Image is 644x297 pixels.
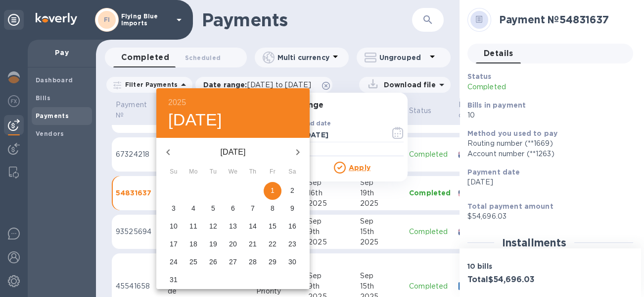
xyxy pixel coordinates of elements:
[224,236,242,253] button: 20
[189,221,197,231] p: 11
[264,167,281,177] span: Fr
[184,200,202,218] button: 4
[290,203,294,213] p: 9
[288,257,296,267] p: 30
[180,146,286,158] p: [DATE]
[165,236,183,253] button: 17
[165,253,183,271] button: 24
[165,167,183,177] span: Su
[204,236,222,253] button: 19
[209,239,217,249] p: 19
[209,257,217,267] p: 26
[204,253,222,271] button: 26
[204,200,222,218] button: 5
[165,271,183,289] button: 31
[283,218,301,236] button: 16
[165,200,183,218] button: 3
[288,239,296,249] p: 23
[269,239,276,249] p: 22
[244,167,262,177] span: Th
[251,203,255,213] p: 7
[184,253,202,271] button: 25
[211,203,215,213] p: 5
[269,221,276,231] p: 15
[189,239,197,249] p: 18
[229,239,237,249] p: 20
[283,182,301,200] button: 2
[231,203,235,213] p: 6
[229,257,237,267] p: 27
[224,167,242,177] span: We
[184,167,202,177] span: Mo
[249,257,257,267] p: 28
[283,253,301,271] button: 30
[283,167,301,177] span: Sa
[191,203,195,213] p: 4
[170,275,178,285] p: 31
[264,218,281,236] button: 15
[204,218,222,236] button: 12
[168,96,186,110] button: 2025
[264,236,281,253] button: 22
[283,236,301,253] button: 23
[244,218,262,236] button: 14
[170,239,178,249] p: 17
[170,257,178,267] p: 24
[165,218,183,236] button: 10
[184,218,202,236] button: 11
[204,167,222,177] span: Tu
[189,257,197,267] p: 25
[271,203,275,213] p: 8
[290,185,294,195] p: 2
[244,236,262,253] button: 21
[249,239,257,249] p: 21
[224,200,242,218] button: 6
[264,182,281,200] button: 1
[170,221,178,231] p: 10
[244,200,262,218] button: 7
[264,253,281,271] button: 29
[264,200,281,218] button: 8
[269,257,276,267] p: 29
[288,221,296,231] p: 16
[283,200,301,218] button: 9
[244,253,262,271] button: 28
[184,236,202,253] button: 18
[168,110,222,130] button: [DATE]
[209,221,217,231] p: 12
[229,221,237,231] p: 13
[271,185,275,195] p: 1
[224,253,242,271] button: 27
[249,221,257,231] p: 14
[224,218,242,236] button: 13
[172,203,176,213] p: 3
